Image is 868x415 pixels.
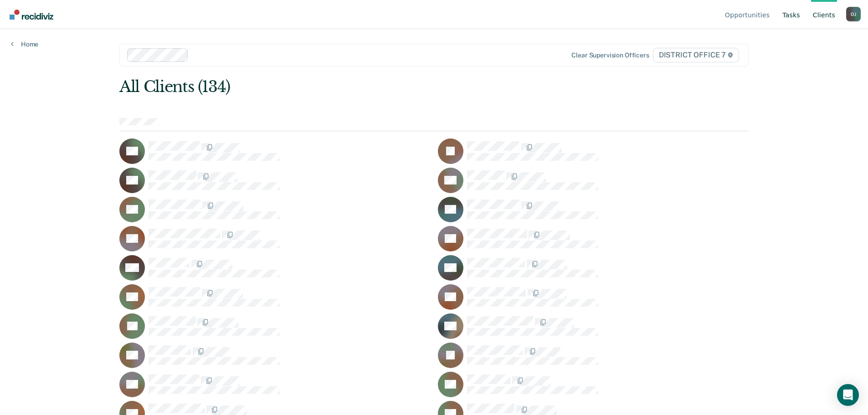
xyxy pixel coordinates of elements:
[846,7,861,21] button: Profile dropdown button
[10,10,53,20] img: Recidiviz
[571,51,649,59] div: Clear supervision officers
[119,77,623,96] div: All Clients (134)
[846,7,861,21] div: O J
[11,40,38,48] a: Home
[837,384,859,406] div: Open Intercom Messenger
[653,48,739,62] span: DISTRICT OFFICE 7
